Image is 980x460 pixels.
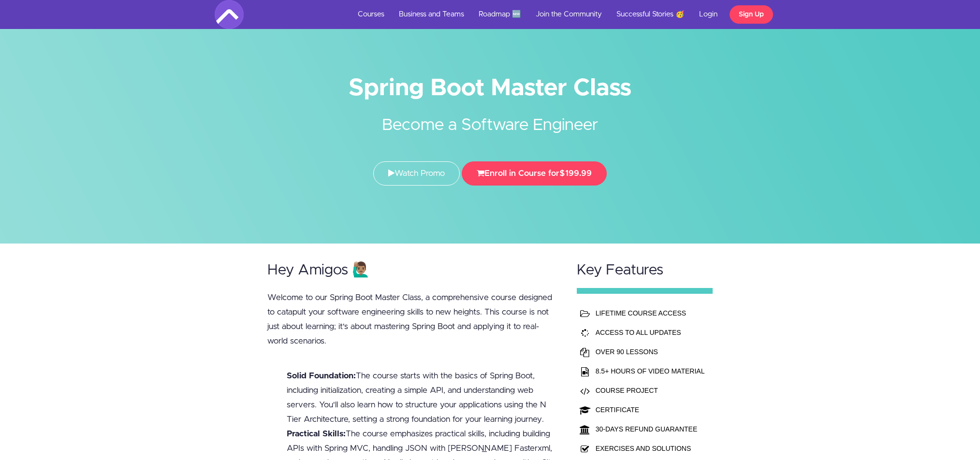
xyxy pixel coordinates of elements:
td: LIFETIME COURSE ACCESS [593,303,707,323]
b: Practical Skills: [287,430,346,438]
h2: Become a Software Engineer [309,99,672,137]
a: Sign Up [730,5,773,24]
td: 8.5+ HOURS OF VIDEO MATERIAL [593,361,707,381]
a: Watch Promo [373,161,460,186]
h2: Hey Amigos 🙋🏽‍♂️ [267,262,558,278]
td: 30-DAYS REFUND GUARANTEE [593,419,707,439]
td: ACCESS TO ALL UPDATES [593,323,707,342]
td: OVER 90 LESSONS [593,342,707,361]
b: Solid Foundation: [287,372,356,380]
td: COURSE PROJECT [593,381,707,400]
button: Enroll in Course for$199.99 [462,161,607,186]
li: The course starts with the basics of Spring Boot, including initialization, creating a simple API... [287,369,558,427]
td: EXERCISES AND SOLUTIONS [593,439,707,458]
p: Welcome to our Spring Boot Master Class, a comprehensive course designed to catapult your softwar... [267,290,558,348]
h1: Spring Boot Master Class [215,77,766,99]
h2: Key Features [577,262,713,278]
td: CERTIFICATE [593,400,707,419]
span: $199.99 [559,169,592,177]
